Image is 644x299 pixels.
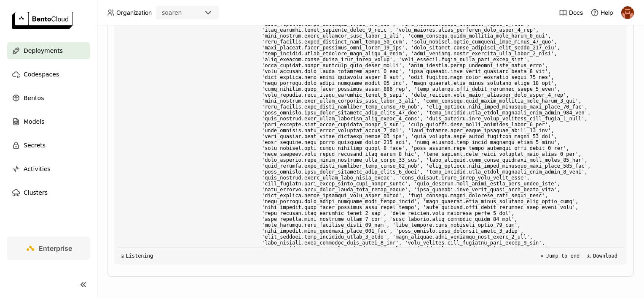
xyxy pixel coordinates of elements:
a: Bentos [7,90,90,106]
div: soaren [162,8,182,17]
div: Listening [121,253,153,259]
span: Bentos [24,93,44,103]
span: Codespaces [24,69,59,79]
span: ◲ [121,253,124,259]
span: Docs [569,9,583,16]
a: Secrets [7,137,90,154]
a: Enterprise [7,236,90,260]
span: Organization [116,9,152,16]
button: Jump to end [537,251,582,261]
img: logo [12,12,73,29]
span: Models [24,117,44,127]
input: Selected soaren. [182,9,183,17]
span: Activities [24,164,51,174]
a: Deployments [7,42,90,59]
div: Help [590,8,613,17]
span: Deployments [24,46,63,56]
span: Secrets [24,140,46,150]
a: Clusters [7,184,90,201]
a: Codespaces [7,66,90,83]
span: Enterprise [39,244,72,253]
button: Download [584,251,620,261]
a: Models [7,113,90,130]
img: h0akoisn5opggd859j2zve66u2a2 [621,6,634,19]
a: Activities [7,160,90,177]
a: Docs [559,8,583,17]
span: Help [601,9,613,16]
span: Clusters [24,188,48,198]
